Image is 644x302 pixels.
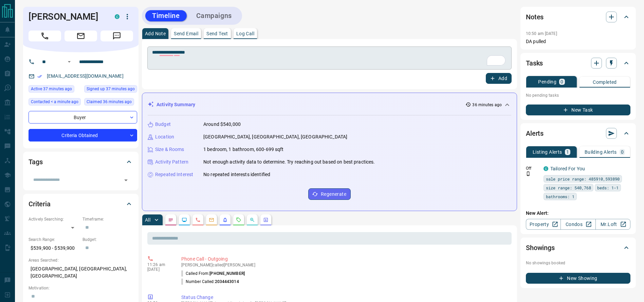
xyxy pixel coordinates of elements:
[560,79,563,84] p: 0
[181,256,509,263] p: Phone Call - Outgoing
[181,294,509,301] p: Status Change
[486,73,512,84] button: Add
[168,217,173,223] svg: Notes
[597,184,619,191] span: beds: 1-1
[31,86,72,92] span: Active 37 minutes ago
[29,129,137,141] div: Criteria Obtained
[29,257,133,263] p: Areas Searched:
[550,166,585,171] a: Tailored For You
[29,85,81,95] div: Wed Oct 15 2025
[195,217,201,223] svg: Calls
[148,98,511,111] div: Activity Summary36 minutes ago
[236,31,254,36] p: Log Call
[546,193,574,200] span: bathrooms: 1
[215,279,239,284] span: 2034443014
[147,267,171,272] p: [DATE]
[29,156,42,167] h2: Tags
[222,217,228,223] svg: Listing Alerts
[84,85,137,95] div: Wed Oct 15 2025
[182,217,187,223] svg: Lead Browsing Activity
[538,79,556,84] p: Pending
[155,171,193,178] p: Repeated Interest
[526,38,630,45] p: DA pulled
[585,150,617,154] p: Building Alerts
[526,165,539,171] p: Off
[526,240,630,256] div: Showings
[209,217,214,223] svg: Emails
[181,270,245,277] p: Called From:
[115,14,119,19] div: condos.ca
[526,90,630,100] p: No pending tasks
[145,10,187,21] button: Timeline
[155,158,188,166] p: Activity Pattern
[546,175,620,182] span: sale price range: 485910,593890
[152,50,507,67] textarea: To enrich screen reader interactions, please activate Accessibility in Grammarly extension settings
[526,219,561,230] a: Property
[526,105,630,115] button: New Task
[308,188,351,200] button: Regenerate
[65,58,73,66] button: Open
[29,98,81,108] div: Wed Oct 15 2025
[203,121,241,128] p: Around $540,000
[29,243,79,254] p: $539,900 - $539,900
[37,74,42,79] svg: Email Verified
[29,154,133,170] div: Tags
[29,11,105,22] h1: [PERSON_NAME]
[526,31,557,36] p: 10:50 am [DATE]
[546,184,591,191] span: size range: 540,768
[29,237,79,243] p: Search Range:
[250,217,255,223] svg: Opportunities
[82,216,133,222] p: Timeframe:
[29,285,133,291] p: Motivation:
[65,31,97,41] span: Email
[82,237,133,243] p: Budget:
[87,86,135,92] span: Signed up 37 minutes ago
[472,102,502,108] p: 36 minutes ago
[526,125,630,141] div: Alerts
[181,263,509,267] p: [PERSON_NAME] called [PERSON_NAME]
[533,150,562,154] p: Listing Alerts
[526,58,543,69] h2: Tasks
[189,10,239,21] button: Campaigns
[121,175,131,185] button: Open
[100,31,133,41] span: Message
[87,98,132,105] span: Claimed 36 minutes ago
[526,260,630,266] p: No showings booked
[29,263,133,282] p: [GEOGRAPHIC_DATA], [GEOGRAPHIC_DATA], [GEOGRAPHIC_DATA]
[526,128,544,139] h2: Alerts
[29,196,133,212] div: Criteria
[526,242,555,253] h2: Showings
[236,217,241,223] svg: Requests
[526,12,544,22] h2: Notes
[206,31,228,36] p: Send Text
[84,98,137,108] div: Wed Oct 15 2025
[155,121,171,128] p: Budget
[263,217,269,223] svg: Agent Actions
[203,158,375,166] p: Not enough activity data to determine. Try reaching out based on best practices.
[526,9,630,25] div: Notes
[145,218,150,222] p: All
[47,73,124,79] a: [EMAIL_ADDRESS][DOMAIN_NAME]
[31,98,78,105] span: Contacted < a minute ago
[29,216,79,222] p: Actively Searching:
[621,150,624,154] p: 0
[203,133,347,140] p: [GEOGRAPHIC_DATA], [GEOGRAPHIC_DATA], [GEOGRAPHIC_DATA]
[155,133,174,140] p: Location
[174,31,198,36] p: Send Email
[526,273,630,284] button: New Showing
[157,101,195,108] p: Activity Summary
[544,166,548,171] div: condos.ca
[147,262,171,267] p: 11:26 am
[595,219,630,230] a: Mr.Loft
[145,31,166,36] p: Add Note
[203,171,270,178] p: No repeated interests identified
[181,279,239,285] p: Number Called:
[29,111,137,124] div: Buyer
[566,150,569,154] p: 1
[560,219,595,230] a: Condos
[155,146,184,153] p: Size & Rooms
[593,80,617,84] p: Completed
[526,210,630,217] p: New Alert:
[526,171,531,176] svg: Push Notification Only
[29,31,61,41] span: Call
